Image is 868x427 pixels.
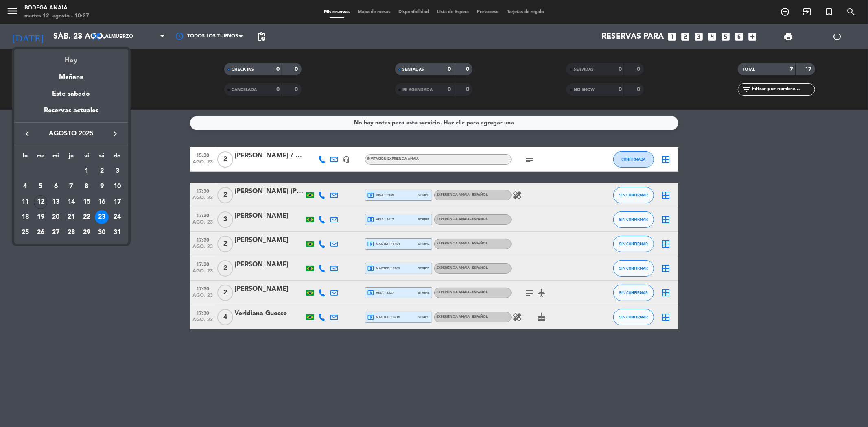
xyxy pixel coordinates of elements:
[80,210,94,224] div: 22
[63,194,79,210] td: 14 de agosto de 2025
[110,195,124,209] div: 17
[95,226,109,240] div: 30
[17,225,33,240] td: 25 de agosto de 2025
[48,225,63,240] td: 27 de agosto de 2025
[80,164,94,178] div: 1
[33,225,48,240] td: 26 de agosto de 2025
[49,226,63,240] div: 27
[34,210,48,224] div: 19
[94,210,110,225] td: 23 de agosto de 2025
[49,180,63,194] div: 6
[34,180,48,194] div: 5
[63,179,79,194] td: 7 de agosto de 2025
[79,179,94,194] td: 8 de agosto de 2025
[33,179,48,194] td: 5 de agosto de 2025
[17,194,33,210] td: 11 de agosto de 2025
[35,129,108,139] span: agosto 2025
[14,83,128,105] div: Este sábado
[79,210,94,225] td: 22 de agosto de 2025
[94,194,110,210] td: 16 de agosto de 2025
[110,226,124,240] div: 31
[109,164,125,179] td: 3 de agosto de 2025
[79,151,94,164] th: viernes
[95,164,109,178] div: 2
[14,105,128,122] div: Reservas actuales
[109,194,125,210] td: 17 de agosto de 2025
[109,151,125,164] th: domingo
[94,164,110,179] td: 2 de agosto de 2025
[49,195,63,209] div: 13
[95,180,109,194] div: 9
[33,210,48,225] td: 19 de agosto de 2025
[80,180,94,194] div: 8
[18,195,32,209] div: 11
[18,180,32,194] div: 4
[64,195,78,209] div: 14
[94,151,110,164] th: sábado
[18,210,32,224] div: 18
[63,210,79,225] td: 21 de agosto de 2025
[48,194,63,210] td: 13 de agosto de 2025
[79,164,94,179] td: 1 de agosto de 2025
[48,179,63,194] td: 6 de agosto de 2025
[109,210,125,225] td: 24 de agosto de 2025
[14,49,128,66] div: Hoy
[34,195,48,209] div: 12
[95,195,109,209] div: 16
[64,210,78,224] div: 21
[17,164,79,179] td: AGO.
[80,195,94,209] div: 15
[79,194,94,210] td: 15 de agosto de 2025
[33,194,48,210] td: 12 de agosto de 2025
[63,225,79,240] td: 28 de agosto de 2025
[110,180,124,194] div: 10
[94,225,110,240] td: 30 de agosto de 2025
[64,180,78,194] div: 7
[110,210,124,224] div: 24
[49,210,63,224] div: 20
[48,210,63,225] td: 20 de agosto de 2025
[34,226,48,240] div: 26
[64,226,78,240] div: 28
[108,129,122,139] button: keyboard_arrow_right
[80,226,94,240] div: 29
[17,151,33,164] th: lunes
[33,151,48,164] th: martes
[110,129,120,139] i: keyboard_arrow_right
[14,66,128,83] div: Mañana
[22,129,32,139] i: keyboard_arrow_left
[109,225,125,240] td: 31 de agosto de 2025
[48,151,63,164] th: miércoles
[95,210,109,224] div: 23
[94,179,110,194] td: 9 de agosto de 2025
[17,210,33,225] td: 18 de agosto de 2025
[109,179,125,194] td: 10 de agosto de 2025
[63,151,79,164] th: jueves
[18,226,32,240] div: 25
[20,129,35,139] button: keyboard_arrow_left
[79,225,94,240] td: 29 de agosto de 2025
[110,164,124,178] div: 3
[17,179,33,194] td: 4 de agosto de 2025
